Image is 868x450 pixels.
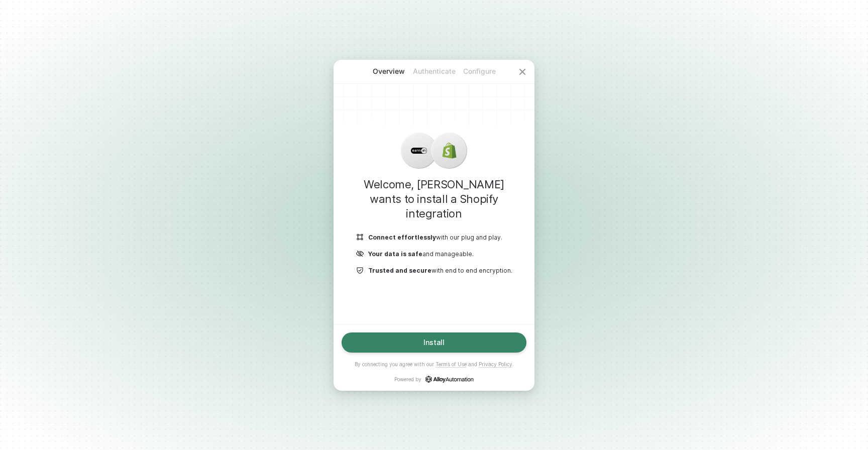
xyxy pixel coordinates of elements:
img: icon [356,233,364,242]
a: Privacy Policy [479,361,512,368]
p: Overview [366,66,411,76]
p: and manageable. [368,250,474,258]
p: with end to end encryption. [368,266,512,275]
p: Authenticate [411,66,457,76]
img: icon [356,266,364,275]
img: icon [441,143,457,159]
a: Terms of Use [436,361,467,368]
b: Your data is safe [368,250,422,258]
b: Connect effortlessly [368,234,436,241]
img: icon [411,143,427,159]
span: icon-close [518,68,526,76]
p: with our plug and play. [368,233,502,242]
a: icon-success [425,376,474,383]
p: Powered by [394,376,474,383]
h1: Welcome, [PERSON_NAME] wants to install a Shopify integration [350,177,518,221]
b: Trusted and secure [368,267,431,274]
div: Install [423,339,445,347]
p: Configure [457,66,502,76]
p: By connecting you agree with our and . [355,361,514,368]
img: icon [356,250,364,258]
button: Install [342,332,526,353]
